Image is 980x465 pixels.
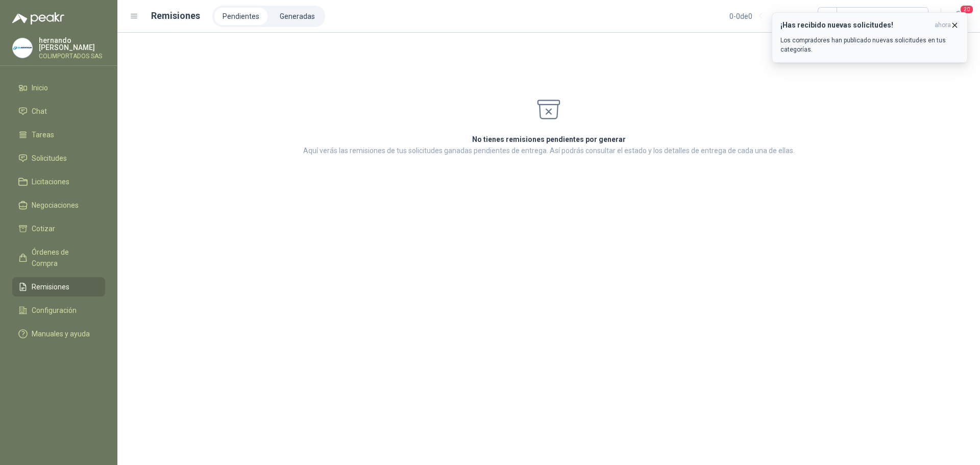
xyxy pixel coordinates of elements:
span: Órdenes de Compra [32,247,95,269]
a: Licitaciones [12,172,105,191]
button: 20 [949,7,968,26]
p: Los compradores han publicado nuevas solicitudes en tus categorías. [780,36,959,54]
span: Remisiones [32,281,69,292]
img: Logo peakr [12,12,64,25]
strong: No tienes remisiones pendientes por generar [472,135,626,143]
p: Aquí verás las remisiones de tus solicitudes ganadas pendientes de entrega. Así podrás consultar ... [303,145,795,156]
a: Órdenes de Compra [12,242,105,273]
a: Cotizar [12,219,105,238]
p: hernando [PERSON_NAME] [39,37,105,51]
span: Inicio [32,82,48,93]
a: Generadas [272,8,323,25]
span: ahora [935,21,951,30]
a: Negociaciones [12,195,105,215]
span: 20 [960,5,974,14]
a: Remisiones [12,277,105,297]
span: Configuración [32,305,77,316]
a: Pendientes [214,8,267,25]
a: Inicio [12,78,105,97]
button: ¡Has recibido nuevas solicitudes!ahora Los compradores han publicado nuevas solicitudes en tus ca... [772,12,968,63]
a: Solicitudes [12,149,105,168]
div: 0 - 0 de 0 [729,8,785,25]
h3: ¡Has recibido nuevas solicitudes! [780,21,930,30]
a: Manuales y ayuda [12,324,105,344]
a: Chat [12,102,105,121]
span: Tareas [32,129,54,140]
img: Company Logo [13,38,32,58]
span: Cotizar [32,223,55,234]
p: COLIMPORTADOS SAS [39,53,105,59]
span: Solicitudes [32,153,67,164]
span: Manuales y ayuda [32,328,90,339]
a: Tareas [12,125,105,144]
a: Configuración [12,301,105,320]
h1: Remisiones [151,9,200,23]
span: Licitaciones [32,176,69,187]
span: Chat [32,106,47,117]
span: Negociaciones [32,200,79,211]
